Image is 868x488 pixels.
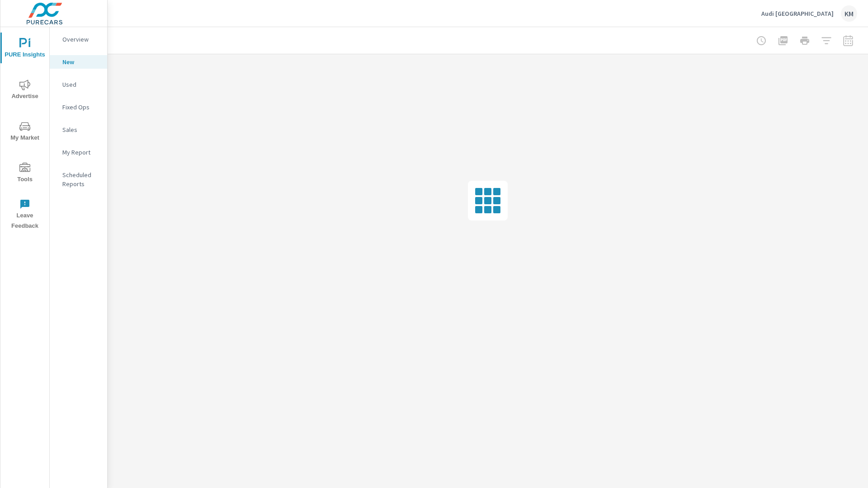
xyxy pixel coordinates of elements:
p: Sales [62,125,100,134]
div: Fixed Ops [50,100,107,114]
div: Used [50,78,107,91]
p: Used [62,80,100,89]
span: My Market [3,121,47,143]
p: New [62,57,100,66]
div: Sales [50,123,107,136]
div: KM [841,5,857,22]
span: Tools [3,163,47,185]
div: nav menu [0,27,49,235]
span: Advertise [3,80,47,102]
p: Audi [GEOGRAPHIC_DATA] [761,9,834,18]
span: Leave Feedback [3,199,47,231]
div: New [50,55,107,69]
p: Overview [62,35,100,44]
p: Fixed Ops [62,103,100,112]
p: Scheduled Reports [62,170,100,188]
div: Overview [50,33,107,46]
p: My Report [62,148,100,157]
span: PURE Insights [3,38,47,60]
div: My Report [50,145,107,159]
div: Scheduled Reports [50,168,107,191]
